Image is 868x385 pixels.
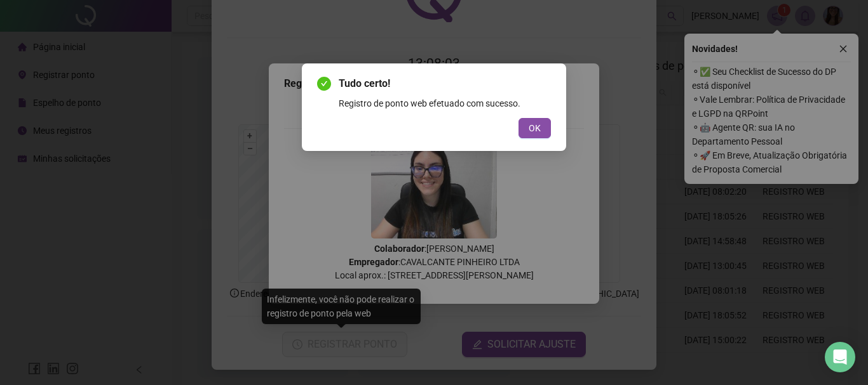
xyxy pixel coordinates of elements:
[519,118,551,138] button: OK
[317,77,331,91] span: check-circle
[339,96,551,110] div: Registro de ponto web efetuado com sucesso.
[529,121,541,135] span: OK
[825,342,855,372] div: Open Intercom Messenger
[339,76,551,91] span: Tudo certo!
